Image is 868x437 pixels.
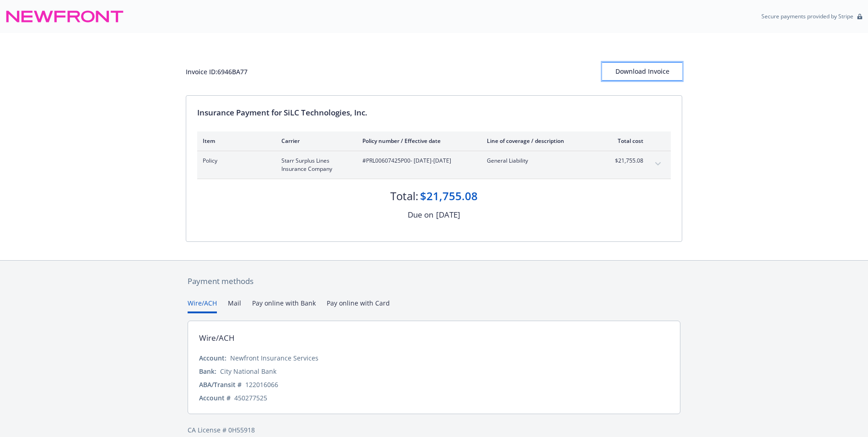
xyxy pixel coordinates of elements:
[362,157,472,165] span: #PRL00607425P00 - [DATE]-[DATE]
[390,188,418,204] div: Total:
[199,380,242,389] div: ABA/Transit #
[220,366,276,376] div: City National Bank
[186,67,248,76] div: Invoice ID: 6946BA77
[230,353,318,363] div: Newfront Insurance Services
[281,157,348,173] span: Starr Surplus Lines Insurance Company
[245,380,278,389] div: 122016066
[651,157,665,171] button: expand content
[199,332,235,344] div: Wire/ACH
[199,366,216,376] div: Bank:
[203,157,267,165] span: Policy
[602,63,682,80] div: Download Invoice
[609,157,643,165] span: $21,755.08
[203,137,267,145] div: Item
[197,151,671,179] div: PolicyStarr Surplus Lines Insurance Company#PRL00607425P00- [DATE]-[DATE]General Liability$21,755...
[487,157,594,165] span: General Liability
[199,353,226,363] div: Account:
[761,12,853,20] p: Secure payments provided by Stripe
[362,137,472,145] div: Policy number / Effective date
[281,137,348,145] div: Carrier
[199,393,231,403] div: Account #
[602,62,682,81] button: Download Invoice
[420,188,478,204] div: $21,755.08
[252,298,316,313] button: Pay online with Bank
[327,298,390,313] button: Pay online with Card
[188,298,217,313] button: Wire/ACH
[188,275,680,287] div: Payment methods
[436,209,460,221] div: [DATE]
[487,137,594,145] div: Line of coverage / description
[609,137,643,145] div: Total cost
[197,107,671,119] div: Insurance Payment for SiLC Technologies, Inc.
[228,298,241,313] button: Mail
[408,209,433,221] div: Due on
[234,393,267,403] div: 450277525
[188,425,680,435] div: CA License # 0H55918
